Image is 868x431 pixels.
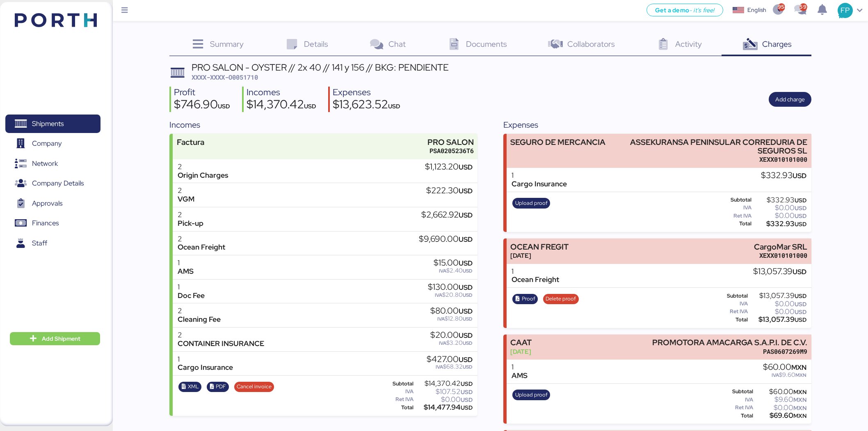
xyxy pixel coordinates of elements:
button: Delete proof [543,294,579,305]
span: USD [463,268,473,274]
div: Subtotal [718,197,752,203]
span: USD [459,355,473,364]
span: USD [218,102,230,110]
span: Company [32,138,62,149]
span: Finances [32,217,59,229]
div: $222.30 [426,186,473,195]
div: $13,057.39 [749,316,806,323]
span: USD [388,102,400,110]
span: USD [459,186,473,195]
div: CONTAINER INSURANCE [178,339,264,348]
div: $130.00 [428,283,473,292]
span: MXN [793,412,806,420]
span: USD [304,102,316,110]
div: Cleaning Fee [178,315,221,324]
a: Staff [5,234,101,252]
div: $0.00 [753,205,806,211]
div: Expenses [503,119,811,131]
div: IVA [718,397,753,403]
div: $12.80 [430,316,473,322]
div: $0.00 [755,405,806,411]
div: ASSEKURANSA PENINSULAR CORREDURIA DE SEGUROS SL [629,138,807,155]
div: $9,690.00 [419,235,473,244]
span: USD [459,235,473,244]
div: $68.32 [427,364,473,370]
span: Chat [388,39,406,49]
div: Doc Fee [178,291,205,300]
div: $332.93 [753,197,806,203]
div: Subtotal [718,389,753,394]
div: 2 [178,331,264,339]
span: MXN [793,404,806,412]
span: Summary [210,39,244,49]
span: Cancel invoice [237,382,272,391]
div: Ret IVA [718,213,752,219]
a: Shipments [5,115,101,133]
span: IVA [439,268,446,274]
span: MXN [793,388,806,396]
div: $13,057.39 [749,293,806,299]
div: $14,477.94 [415,404,473,410]
span: IVA [772,372,779,378]
div: IVA [718,301,748,307]
button: PDF [207,382,229,392]
div: $0.00 [749,309,806,315]
span: MXN [791,363,806,372]
span: USD [459,283,473,292]
div: Total [718,413,753,419]
div: Incomes [247,87,316,99]
span: USD [463,316,473,322]
div: Cargo Insurance [512,180,567,188]
span: USD [795,292,806,300]
button: Add Shipment [10,332,100,345]
span: USD [463,364,473,370]
span: USD [461,380,473,387]
span: Shipments [32,118,64,130]
div: $60.00 [755,389,806,395]
div: Factura [177,138,204,147]
div: 2 [178,163,228,171]
span: IVA [437,316,445,322]
span: FP [841,5,850,16]
span: XML [188,382,199,391]
div: Ret IVA [718,309,748,314]
span: USD [795,316,806,323]
button: Menu [118,4,132,18]
span: USD [793,171,806,180]
div: AMS [512,371,528,380]
div: Pick-up [178,219,203,228]
div: IVA [384,389,413,394]
a: Network [5,154,101,173]
div: Cargo Insurance [178,363,233,372]
div: PSA0205236T6 [427,147,474,155]
span: USD [795,212,806,220]
div: $9.60 [763,372,806,378]
div: $0.00 [415,397,473,403]
span: USD [459,307,473,316]
div: VGM [178,195,194,204]
button: Add charge [769,92,811,107]
span: Add charge [775,94,805,104]
div: Subtotal [384,381,413,387]
div: PAS0607269M9 [652,347,807,356]
span: Staff [32,237,47,249]
button: Upload proof [512,198,550,209]
span: IVA [439,340,446,346]
div: 1 [512,363,528,371]
span: Delete proof [546,294,576,303]
div: $60.00 [763,363,806,372]
div: $2,662.92 [421,211,473,220]
span: Charges [762,39,792,49]
div: SEGURO DE MERCANCIA [510,138,605,147]
span: Network [32,158,58,170]
div: AMS [178,267,194,276]
div: $0.00 [749,301,806,307]
a: Approvals [5,194,101,213]
div: [DATE] [510,251,569,260]
a: Finances [5,214,101,233]
div: $20.00 [430,331,473,340]
span: Upload proof [515,390,548,399]
div: Profit [174,87,230,99]
div: OCEAN FREGIT [510,243,569,251]
div: $13,623.52 [333,99,400,112]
